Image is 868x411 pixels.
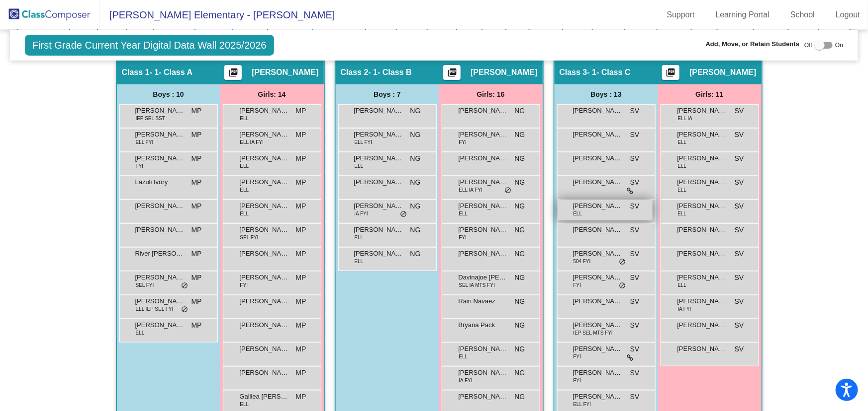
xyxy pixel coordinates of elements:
[515,130,525,140] span: NG
[227,68,239,81] mat-icon: picture_as_pdf
[240,234,259,241] span: SEL FYI
[678,305,691,313] span: IA FYI
[135,273,185,282] span: [PERSON_NAME]
[573,273,623,282] span: [PERSON_NAME]
[678,138,687,146] span: ELL
[355,234,364,241] span: ELL
[573,130,623,139] span: [PERSON_NAME]
[677,320,727,330] span: [PERSON_NAME]
[515,273,525,283] span: NG
[515,201,525,211] span: NG
[240,392,289,402] span: Galilea [PERSON_NAME]
[706,39,800,49] span: Add, Move, or Retain Students
[296,392,306,402] span: MP
[630,106,640,116] span: SV
[735,225,744,235] span: SV
[182,306,189,314] span: do_not_disturb_alt
[677,106,727,116] span: [PERSON_NAME]
[689,68,756,77] span: [PERSON_NAME]
[135,177,185,187] span: Lazuli Ivory
[240,210,249,217] span: ELL
[336,84,439,104] div: Boys : 7
[354,249,404,259] span: [PERSON_NAME]
[355,162,364,170] span: ELL
[354,106,404,116] span: [PERSON_NAME]
[135,201,185,211] span: [PERSON_NAME]
[459,344,508,354] span: [PERSON_NAME]
[574,329,613,337] span: IEP SEL MTS FYI
[459,368,508,378] span: [PERSON_NAME]
[400,210,407,218] span: do_not_disturb_alt
[240,138,264,146] span: ELL IA FYI
[459,138,467,146] span: FYI
[573,320,623,330] span: [PERSON_NAME]
[678,162,687,170] span: ELL
[355,138,373,146] span: ELL FYI
[240,281,248,289] span: FYI
[296,225,306,235] span: MP
[782,7,823,23] a: School
[459,273,508,282] span: Davinajoe [PERSON_NAME]
[735,344,744,354] span: SV
[459,296,508,306] span: Rain Navaez
[355,258,364,265] span: ELL
[630,273,640,283] span: SV
[355,210,368,217] span: IA FYI
[192,130,202,140] span: MP
[224,65,242,80] button: Print Students Details
[354,153,404,163] span: [PERSON_NAME]
[135,153,185,163] span: [PERSON_NAME]
[296,106,306,116] span: MP
[735,249,744,259] span: SV
[240,162,249,170] span: ELL
[658,84,762,104] div: Girls: 11
[136,329,145,337] span: ELL
[630,130,640,140] span: SV
[573,225,623,235] span: [PERSON_NAME]
[192,153,202,164] span: MP
[192,296,202,307] span: MP
[459,201,508,211] span: [PERSON_NAME]
[410,249,421,259] span: NG
[659,7,703,23] a: Support
[122,68,150,77] span: Class 1
[560,68,587,77] span: Class 3
[99,7,335,23] span: [PERSON_NAME] Elementary - [PERSON_NAME]
[354,130,404,139] span: [PERSON_NAME]
[459,320,508,330] span: Bryana Pack
[515,177,525,188] span: NG
[735,130,744,140] span: SV
[369,68,412,77] span: - 1- Class B
[630,368,640,378] span: SV
[505,187,512,195] span: do_not_disturb_alt
[573,249,623,259] span: [PERSON_NAME]
[135,106,185,116] span: [PERSON_NAME]
[678,281,687,289] span: ELL
[410,201,421,211] span: NG
[459,106,508,116] span: [PERSON_NAME]
[630,320,640,331] span: SV
[630,201,640,211] span: SV
[735,106,744,116] span: SV
[735,296,744,307] span: SV
[192,249,202,259] span: MP
[677,344,727,354] span: [PERSON_NAME]
[708,7,778,23] a: Learning Portal
[677,201,727,211] span: [PERSON_NAME]
[150,68,193,77] span: - 1- Class A
[735,320,744,331] span: SV
[354,177,404,187] span: [PERSON_NAME]
[240,368,289,378] span: [PERSON_NAME]
[296,296,306,307] span: MP
[515,392,525,402] span: NG
[182,282,189,290] span: do_not_disturb_alt
[240,273,289,282] span: [PERSON_NAME]
[296,249,306,259] span: MP
[574,401,591,408] span: ELL FYI
[192,177,202,188] span: MP
[410,106,421,116] span: NG
[136,162,144,170] span: FYI
[630,392,640,402] span: SV
[459,234,467,241] span: FYI
[587,68,631,77] span: - 1- Class C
